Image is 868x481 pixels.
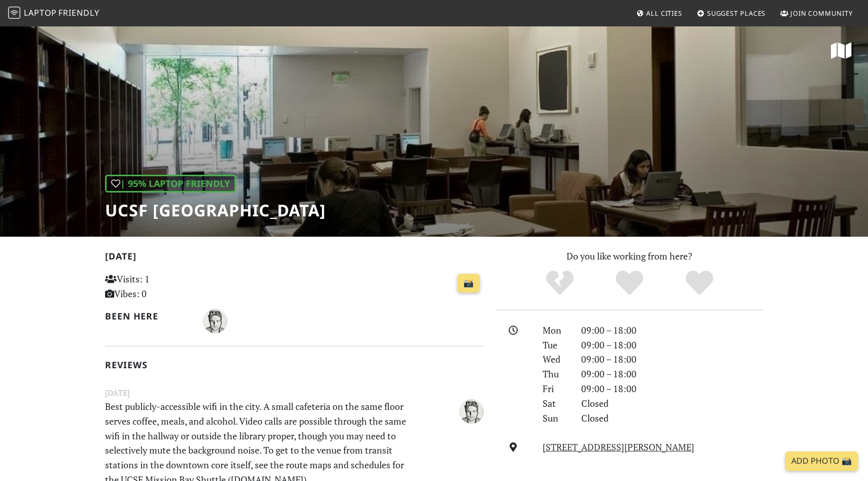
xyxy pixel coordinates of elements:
[105,360,484,370] h2: Reviews
[105,251,484,266] h2: [DATE]
[785,452,858,471] a: Add Photo 📸
[105,311,191,322] h2: Been here
[105,272,223,301] p: Visits: 1 Vibes: 0
[24,7,57,18] span: Laptop
[496,249,763,264] p: Do you like working from here?
[8,5,99,22] a: LaptopFriendly LaptopFriendly
[537,352,575,367] div: Wed
[776,4,857,22] a: Join Community
[543,441,694,453] a: [STREET_ADDRESS][PERSON_NAME]
[459,399,484,424] img: 1592-robert.jpg
[707,9,766,18] span: Suggest Places
[664,269,735,297] div: Definitely!
[594,269,664,297] div: Yes
[632,4,686,22] a: All Cities
[575,381,769,396] div: 09:00 – 18:00
[575,411,769,426] div: Closed
[459,404,484,416] span: Robert Ziman
[790,9,853,18] span: Join Community
[575,367,769,381] div: 09:00 – 18:00
[105,175,236,193] div: | 95% Laptop Friendly
[646,9,682,18] span: All Cities
[203,309,227,333] img: 1592-robert.jpg
[105,201,326,220] h1: UCSF [GEOGRAPHIC_DATA]
[575,338,769,352] div: 09:00 – 18:00
[203,314,227,326] span: Robert Ziman
[537,338,575,352] div: Tue
[693,4,770,22] a: Suggest Places
[525,269,595,297] div: No
[575,352,769,367] div: 09:00 – 18:00
[537,381,575,396] div: Fri
[58,7,99,18] span: Friendly
[537,411,575,426] div: Sun
[575,396,769,411] div: Closed
[457,274,480,293] a: 📸
[575,323,769,338] div: 09:00 – 18:00
[537,367,575,381] div: Thu
[537,323,575,338] div: Mon
[537,396,575,411] div: Sat
[8,7,20,19] img: LaptopFriendly
[99,387,490,399] small: [DATE]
